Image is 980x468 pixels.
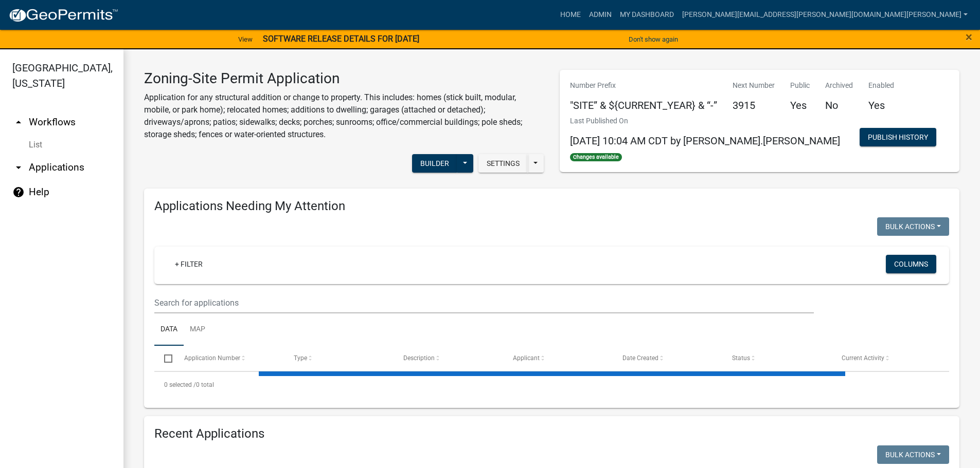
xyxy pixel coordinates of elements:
a: + Filter [167,255,211,273]
input: Search for applications [154,292,814,313]
p: Application for any structural addition or change to property. This includes: homes (stick built,... [144,91,544,141]
datatable-header-cell: Date Created [613,346,722,370]
p: Public [790,80,810,91]
button: Settings [478,154,528,173]
h5: No [825,99,853,111]
span: [DATE] 10:04 AM CDT by [PERSON_NAME].[PERSON_NAME] [570,135,840,147]
p: Enabled [868,80,894,91]
i: arrow_drop_up [12,116,25,128]
a: Data [154,313,184,346]
datatable-header-cell: Status [722,346,832,370]
p: Last Published On [570,116,840,126]
span: Status [732,354,750,362]
p: Number Prefix [570,80,717,91]
strong: SOFTWARE RELEASE DETAILS FOR [DATE] [263,34,419,44]
a: View [234,31,257,48]
button: Publish History [860,128,936,146]
a: Map [184,313,211,346]
span: Current Activity [842,354,884,362]
h4: Applications Needing My Attention [154,199,949,214]
a: Admin [585,5,616,25]
div: 0 total [154,372,949,398]
span: Application Number [184,354,240,362]
datatable-header-cell: Application Number [174,346,283,370]
datatable-header-cell: Type [283,346,393,370]
p: Archived [825,80,853,91]
h5: 3915 [733,99,775,111]
span: Description [403,354,435,362]
datatable-header-cell: Current Activity [832,346,941,370]
button: Don't show again [625,31,682,48]
button: Bulk Actions [877,217,949,236]
datatable-header-cell: Select [154,346,174,370]
i: arrow_drop_down [12,161,25,174]
span: Changes available [570,153,622,161]
a: [PERSON_NAME][EMAIL_ADDRESS][PERSON_NAME][DOMAIN_NAME][PERSON_NAME] [678,5,972,25]
span: 0 selected / [164,381,196,388]
button: Bulk Actions [877,445,949,464]
wm-modal-confirm: Workflow Publish History [860,134,936,142]
h4: Recent Applications [154,426,949,441]
h5: Yes [868,99,894,111]
button: Builder [412,154,457,173]
h5: "SITE” & ${CURRENT_YEAR} & “-” [570,99,717,111]
a: My Dashboard [616,5,678,25]
datatable-header-cell: Description [394,346,503,370]
span: Date Created [622,354,658,362]
span: Applicant [513,354,540,362]
h3: Zoning-Site Permit Application [144,70,544,87]
datatable-header-cell: Applicant [503,346,613,370]
i: help [12,186,25,198]
h5: Yes [790,99,810,111]
span: Type [294,354,307,362]
p: Next Number [733,80,775,91]
button: Close [966,31,972,43]
button: Columns [886,255,936,273]
span: × [966,30,972,44]
a: Home [556,5,585,25]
